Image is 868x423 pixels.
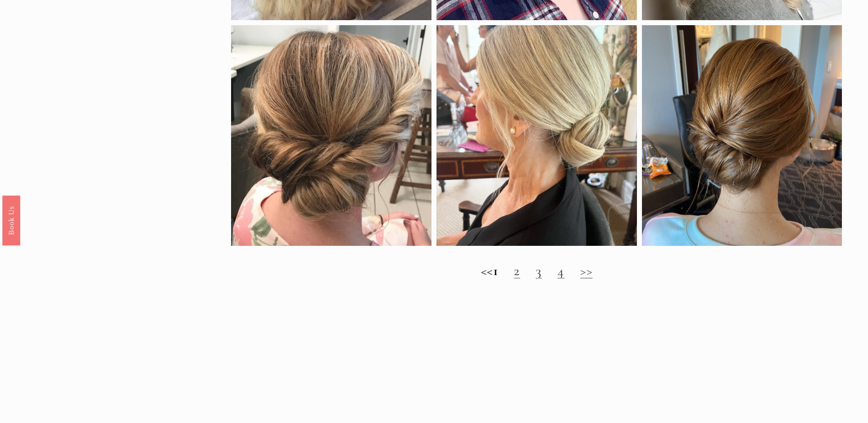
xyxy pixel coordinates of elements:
h2: << [231,263,842,279]
a: Book Us [2,195,20,245]
strong: 1 [493,262,499,279]
a: 2 [514,262,520,279]
a: 3 [536,262,542,279]
a: 4 [557,262,565,279]
a: >> [580,262,593,279]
